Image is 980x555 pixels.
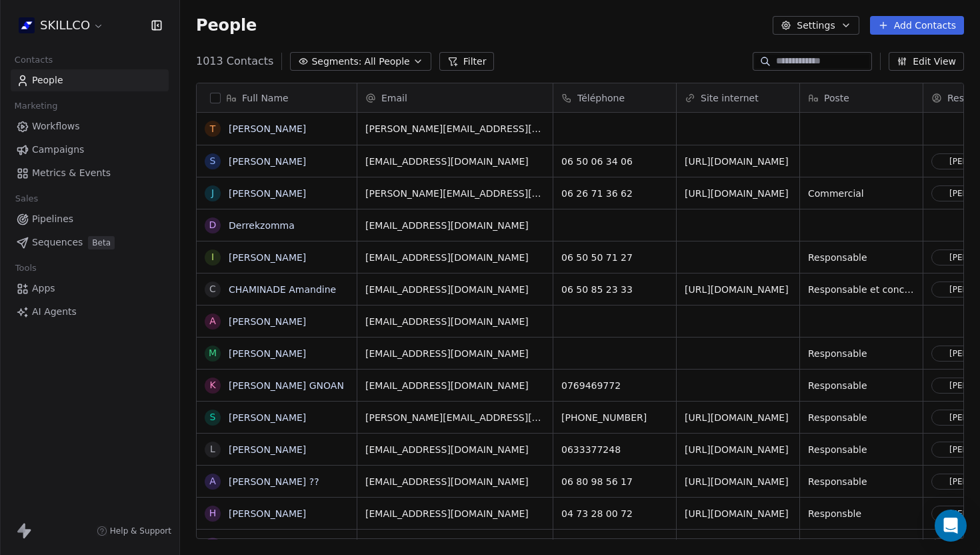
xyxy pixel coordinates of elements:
[210,154,216,168] div: S
[32,73,63,87] span: People
[209,314,216,328] div: A
[209,378,215,392] div: k
[561,379,668,392] span: 0769469772
[381,91,407,105] span: Email
[32,143,84,157] span: Campaigns
[561,251,668,264] span: 06 50 50 71 27
[11,115,169,137] a: Workflows
[800,83,923,112] div: Poste
[365,187,545,200] span: [PERSON_NAME][EMAIL_ADDRESS][DOMAIN_NAME]
[685,508,789,519] a: [URL][DOMAIN_NAME]
[808,411,915,424] span: Responsable
[40,17,90,34] span: SKILLCO
[685,444,789,455] a: [URL][DOMAIN_NAME]
[16,14,107,37] button: SKILLCO
[210,442,215,456] div: L
[561,411,668,424] span: [PHONE_NUMBER]
[808,379,915,392] span: Responsable
[88,236,115,249] span: Beta
[229,156,306,167] a: [PERSON_NAME]
[561,155,668,168] span: 06 50 06 34 06
[365,347,545,360] span: [EMAIL_ADDRESS][DOMAIN_NAME]
[808,507,915,520] span: Responsble
[229,188,306,199] a: [PERSON_NAME]
[889,52,964,71] button: Edit View
[242,91,289,105] span: Full Name
[364,55,409,69] span: All People
[935,510,967,542] div: Open Intercom Messenger
[32,235,83,249] span: Sequences
[677,83,799,112] div: Site internet
[196,53,273,69] span: 1013 Contacts
[808,475,915,488] span: Responsable
[209,218,217,232] div: D
[11,208,169,230] a: Pipelines
[365,443,545,456] span: [EMAIL_ADDRESS][DOMAIN_NAME]
[210,410,216,424] div: S
[32,282,55,296] span: Apps
[561,539,668,552] span: 07 86 11 09 22
[229,476,319,487] a: [PERSON_NAME] ??
[685,284,789,295] a: [URL][DOMAIN_NAME]
[11,162,169,184] a: Metrics & Events
[229,348,306,359] a: [PERSON_NAME]
[210,122,216,136] div: T
[808,347,915,360] span: Responsable
[561,187,668,200] span: 06 26 71 36 62
[32,119,80,133] span: Workflows
[197,83,357,112] div: Full Name
[209,346,217,360] div: M
[365,155,545,168] span: [EMAIL_ADDRESS][DOMAIN_NAME]
[365,122,545,135] span: [PERSON_NAME][EMAIL_ADDRESS][DOMAIN_NAME]
[9,50,59,70] span: Contacts
[196,15,257,35] span: People
[11,301,169,323] a: AI Agents
[561,475,668,488] span: 06 80 98 56 17
[229,380,344,391] a: [PERSON_NAME] GNOAN
[229,508,306,519] a: [PERSON_NAME]
[229,316,306,327] a: [PERSON_NAME]
[365,411,545,424] span: [PERSON_NAME][EMAIL_ADDRESS][DOMAIN_NAME]
[365,251,545,264] span: [EMAIL_ADDRESS][DOMAIN_NAME]
[808,283,915,296] span: Responsable et conceptrice formation
[229,252,306,263] a: [PERSON_NAME]
[365,507,545,520] span: [EMAIL_ADDRESS][DOMAIN_NAME]
[9,189,44,209] span: Sales
[561,443,668,456] span: 0633377248
[311,55,361,69] span: Segments:
[209,506,217,520] div: H
[561,283,668,296] span: 06 50 85 23 33
[808,539,915,552] span: Responsable
[701,91,759,105] span: Site internet
[32,305,77,319] span: AI Agents
[229,123,306,134] a: [PERSON_NAME]
[561,507,668,520] span: 04 73 28 00 72
[808,187,915,200] span: Commercial
[870,16,964,35] button: Add Contacts
[9,96,63,116] span: Marketing
[11,277,169,300] a: Apps
[439,52,495,71] button: Filter
[685,188,789,199] a: [URL][DOMAIN_NAME]
[11,69,169,91] a: People
[685,412,789,423] a: [URL][DOMAIN_NAME]
[808,443,915,456] span: Responsable
[209,474,216,488] div: A
[365,475,545,488] span: [EMAIL_ADDRESS][DOMAIN_NAME]
[357,83,553,112] div: Email
[365,379,545,392] span: [EMAIL_ADDRESS][DOMAIN_NAME]
[211,186,214,200] div: J
[32,212,73,226] span: Pipelines
[824,91,849,105] span: Poste
[11,231,169,253] a: SequencesBeta
[685,476,789,487] a: [URL][DOMAIN_NAME]
[19,17,35,33] img: Skillco%20logo%20icon%20(2).png
[365,539,545,552] span: [EMAIL_ADDRESS][DOMAIN_NAME]
[9,258,42,278] span: Tools
[229,444,306,455] a: [PERSON_NAME]
[229,412,306,423] a: [PERSON_NAME]
[365,283,545,296] span: [EMAIL_ADDRESS][DOMAIN_NAME]
[229,220,295,231] a: Derrekzomma
[773,16,859,35] button: Settings
[110,526,171,536] span: Help & Support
